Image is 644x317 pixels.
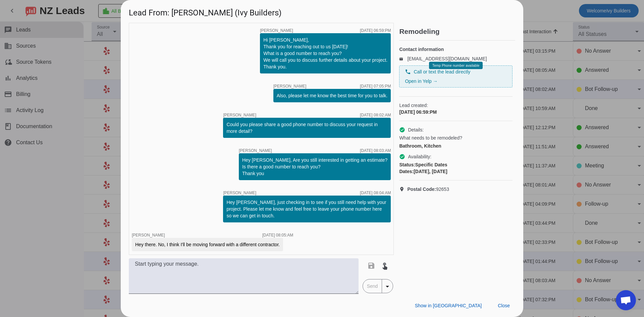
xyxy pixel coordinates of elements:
button: Close [492,300,515,312]
div: Hey [PERSON_NAME], Are you still interested in getting an estimate? Is there a good number to rea... [242,157,387,177]
span: [PERSON_NAME] [260,29,293,33]
a: [EMAIL_ADDRESS][DOMAIN_NAME] [407,56,487,61]
div: Specific Dates [399,161,513,168]
strong: Status: [399,162,415,167]
div: [DATE] 08:05:AM [262,233,293,237]
h2: Remodeling [399,28,515,35]
mat-icon: location_on [399,187,407,192]
span: [PERSON_NAME] [223,113,256,117]
span: [PERSON_NAME] [223,191,256,195]
span: [PERSON_NAME] [239,149,272,153]
span: 92653 [407,186,449,193]
span: Lead created: [399,102,513,109]
div: [DATE] 08:03:AM [360,149,391,153]
div: [DATE] 08:04:AM [360,191,391,195]
button: Show in [GEOGRAPHIC_DATA] [410,300,487,312]
div: [DATE] 06:59:PM [360,29,391,33]
div: Could you please share a good phone number to discuss your request in more detail?​ [226,121,387,135]
mat-icon: touch_app [381,262,389,270]
div: [DATE] 07:05:PM [360,84,391,88]
span: Close [498,303,510,308]
span: [PERSON_NAME] [132,233,165,237]
span: Details: [408,126,424,133]
mat-icon: email [399,57,407,60]
span: What needs to be remodeled? [399,135,462,141]
div: Hey there. No, I think I'll be moving forward with a different contractor. [135,241,280,248]
span: Availability: [408,153,431,160]
mat-icon: check_circle [399,127,405,133]
div: [DATE] 06:59:PM [399,109,513,115]
span: Temp Phone number available [432,64,479,67]
mat-icon: arrow_drop_down [383,282,391,290]
span: Show in [GEOGRAPHIC_DATA] [415,303,482,308]
div: Open chat [616,290,636,310]
div: Hey [PERSON_NAME], just checking in to see if you still need help with your project. Please let m... [226,199,387,219]
div: [DATE] 08:02:AM [360,113,391,117]
strong: Dates: [399,169,414,174]
span: [PERSON_NAME] [273,84,307,88]
div: Also, please let me know the best time for you to talk.​ [277,92,388,99]
mat-icon: check_circle [399,154,405,160]
h4: Contact information [399,46,513,53]
a: Open in Yelp → [405,78,437,84]
div: Bathroom, Kitchen [399,143,513,149]
div: [DATE], [DATE] [399,168,513,175]
strong: Postal Code: [407,187,436,192]
mat-icon: phone [405,69,411,75]
div: Hi [PERSON_NAME], Thank you for reaching out to us [DATE]! What is a good number to reach you? We... [263,37,387,70]
span: Call or text the lead directly [414,68,470,75]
